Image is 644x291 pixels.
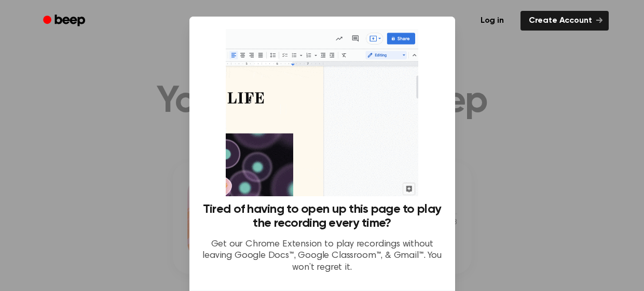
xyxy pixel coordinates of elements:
[202,239,443,274] p: Get our Chrome Extension to play recordings without leaving Google Docs™, Google Classroom™, & Gm...
[520,11,609,31] a: Create Account
[226,29,418,196] img: Beep extension in action
[470,9,514,33] a: Log in
[202,202,443,230] h3: Tired of having to open up this page to play the recording every time?
[36,11,94,31] a: Beep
